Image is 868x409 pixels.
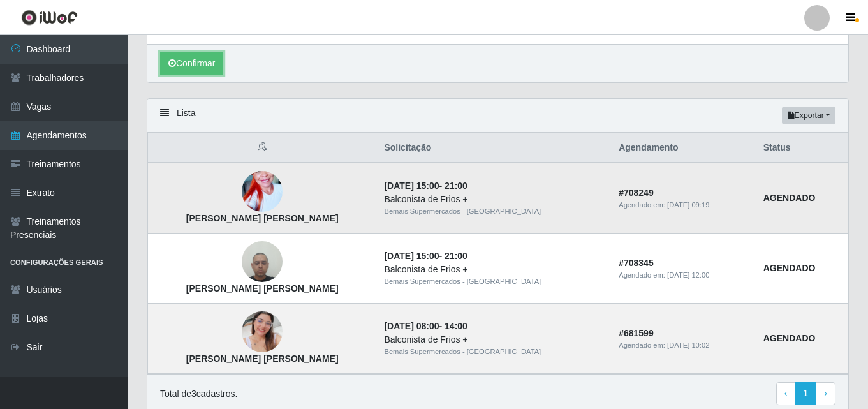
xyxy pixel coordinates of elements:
time: [DATE] 12:00 [667,271,709,279]
img: Janete Corte Leite [242,155,283,228]
a: Previous [776,382,796,405]
strong: [PERSON_NAME] [PERSON_NAME] [186,283,339,294]
th: Solicitação [376,133,611,163]
div: Agendado em: [619,340,748,351]
strong: AGENDADO [763,263,816,273]
a: Next [816,382,835,405]
div: Lista [147,99,848,133]
div: Balconista de Frios + [384,333,603,346]
time: [DATE] 15:00 [384,251,439,261]
time: 14:00 [445,321,467,331]
strong: AGENDADO [763,333,816,343]
strong: - [384,181,467,191]
div: Bemais Supermercados - [GEOGRAPHIC_DATA] [384,346,603,357]
p: Total de 3 cadastros. [160,387,237,401]
div: Balconista de Frios + [384,193,603,206]
div: Balconista de Frios + [384,263,603,276]
img: CoreUI Logo [21,10,78,26]
th: Status [756,133,848,163]
img: Gustavo Felipe Pinho Souza [242,235,283,289]
img: Ingrid Beatriz Braz Oliveira [242,296,283,369]
strong: # 681599 [619,328,654,338]
th: Agendamento [611,133,756,163]
span: › [824,388,827,398]
time: [DATE] 15:00 [384,181,439,191]
strong: # 708249 [619,188,654,198]
strong: [PERSON_NAME] [PERSON_NAME] [186,213,339,223]
span: ‹ [784,388,788,398]
strong: - [384,251,467,261]
button: Exportar [782,107,835,124]
time: 21:00 [445,251,467,261]
strong: [PERSON_NAME] [PERSON_NAME] [186,353,339,364]
strong: - [384,321,467,331]
nav: pagination [776,382,835,405]
time: 21:00 [445,181,467,191]
strong: # 708345 [619,258,654,268]
time: [DATE] 09:19 [667,201,709,209]
a: 1 [795,382,817,405]
strong: AGENDADO [763,193,816,203]
div: Agendado em: [619,270,748,281]
button: Confirmar [160,52,223,75]
time: [DATE] 10:02 [667,341,709,349]
time: [DATE] 08:00 [384,321,439,331]
div: Bemais Supermercados - [GEOGRAPHIC_DATA] [384,276,603,287]
div: Bemais Supermercados - [GEOGRAPHIC_DATA] [384,206,603,217]
div: Agendado em: [619,200,748,211]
